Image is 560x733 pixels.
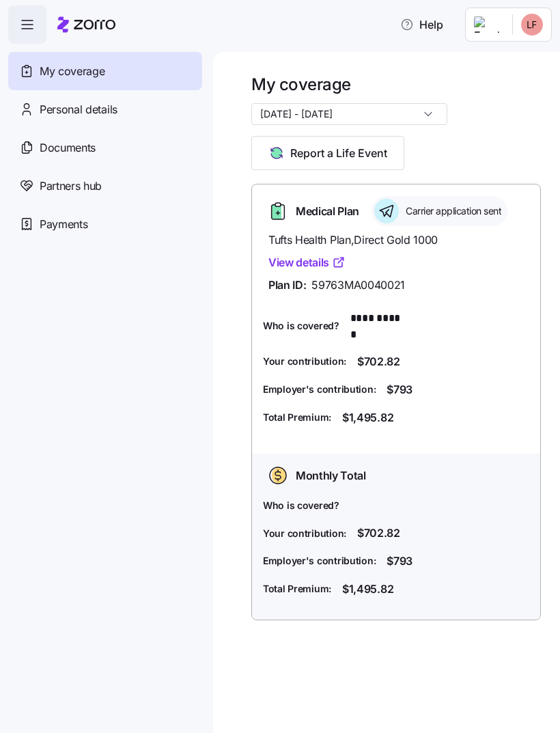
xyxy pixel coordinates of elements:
[296,467,366,484] span: Monthly Total
[268,232,524,249] span: Tufts Health Plan , Direct Gold 1000
[268,277,306,294] span: Plan ID:
[400,16,443,33] span: Help
[263,499,339,512] span: Who is covered?
[357,525,400,542] span: $702.82
[8,90,202,128] a: Personal details
[8,52,202,90] a: My coverage
[251,136,404,170] button: Report a Life Event
[387,553,412,570] span: $793
[268,254,346,271] a: View details
[311,277,405,294] span: 59763MA0040021
[263,527,346,540] span: Your contribution:
[40,178,102,195] span: Partners hub
[263,411,331,424] span: Total Premium:
[40,63,104,80] span: My coverage
[263,383,376,396] span: Employer's contribution:
[474,16,501,33] img: Employer logo
[40,101,117,118] span: Personal details
[263,554,376,568] span: Employer's contribution:
[296,203,359,220] span: Medical Plan
[521,14,543,36] img: bb9624ff15ae536fe5da0a1d915c409a
[40,216,87,233] span: Payments
[263,355,346,368] span: Your contribution:
[263,319,339,333] span: Who is covered?
[389,11,454,38] button: Help
[402,204,501,218] span: Carrier application sent
[263,582,331,596] span: Total Premium:
[342,581,393,598] span: $1,495.82
[8,205,202,243] a: Payments
[251,74,447,95] h1: My coverage
[8,167,202,205] a: Partners hub
[290,145,387,161] span: Report a Life Event
[357,353,400,370] span: $702.82
[342,409,393,426] span: $1,495.82
[40,139,96,156] span: Documents
[8,128,202,167] a: Documents
[387,381,412,398] span: $793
